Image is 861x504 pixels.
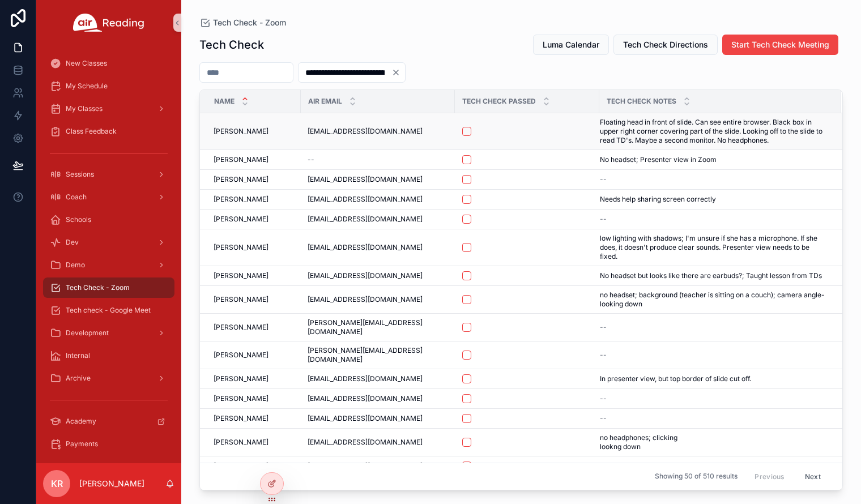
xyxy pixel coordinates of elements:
[607,97,676,106] span: Tech Check Notes
[66,238,79,247] span: Dev
[214,323,294,332] a: [PERSON_NAME]
[600,414,607,423] span: --
[600,351,828,360] a: --
[600,175,828,184] a: --
[43,300,174,321] a: Tech check - Google Meet
[600,195,716,204] span: Needs help sharing screen correctly
[308,374,423,383] span: [EMAIL_ADDRESS][DOMAIN_NAME]
[214,215,294,224] a: [PERSON_NAME]
[600,215,828,224] a: --
[308,215,423,224] span: [EMAIL_ADDRESS][DOMAIN_NAME]
[66,82,108,91] span: My Schedule
[66,260,85,270] span: Demo
[533,35,609,55] button: Luma Calendar
[66,170,94,179] span: Sessions
[731,39,829,50] span: Start Tech Check Meeting
[391,68,405,77] button: Clear
[213,17,286,28] span: Tech Check - Zoom
[214,351,294,360] a: [PERSON_NAME]
[214,462,268,471] span: [PERSON_NAME]
[308,414,448,423] a: [EMAIL_ADDRESS][DOMAIN_NAME]
[600,291,828,309] a: no headset; background (teacher is sitting on a couch); camera angle- looking down
[600,394,607,403] span: --
[79,478,144,489] p: [PERSON_NAME]
[308,295,423,304] span: [EMAIL_ADDRESS][DOMAIN_NAME]
[214,155,294,164] a: [PERSON_NAME]
[308,462,448,471] a: [EMAIL_ADDRESS][DOMAIN_NAME]
[600,323,607,332] span: --
[600,462,828,471] a: --
[308,438,423,447] span: [EMAIL_ADDRESS][DOMAIN_NAME]
[600,323,828,332] a: --
[600,234,828,261] a: low lighting with shadows; I'm unsure if she has a microphone. If she does, it doesn't produce cl...
[600,394,828,403] a: --
[43,121,174,142] a: Class Feedback
[308,97,342,106] span: Air Email
[797,468,829,485] button: Next
[214,195,294,204] a: [PERSON_NAME]
[600,414,828,423] a: --
[43,368,174,388] a: Archive
[199,17,286,28] a: Tech Check - Zoom
[214,97,235,106] span: Name
[308,127,448,136] a: [EMAIL_ADDRESS][DOMAIN_NAME]
[600,215,607,224] span: --
[66,283,130,292] span: Tech Check - Zoom
[600,271,822,280] span: No headset but looks like there are earbuds?; Taught lesson from TDs
[214,127,294,136] a: [PERSON_NAME]
[66,193,87,202] span: Coach
[214,374,294,383] a: [PERSON_NAME]
[66,127,117,136] span: Class Feedback
[214,438,294,447] a: [PERSON_NAME]
[308,195,448,204] a: [EMAIL_ADDRESS][DOMAIN_NAME]
[600,195,828,204] a: Needs help sharing screen correctly
[66,328,109,338] span: Development
[308,155,448,164] a: --
[600,155,828,164] a: No headset; Presenter view in Zoom
[308,215,448,224] a: [EMAIL_ADDRESS][DOMAIN_NAME]
[613,35,718,55] button: Tech Check Directions
[308,243,448,252] a: [EMAIL_ADDRESS][DOMAIN_NAME]
[214,351,268,360] span: [PERSON_NAME]
[308,318,448,336] a: [PERSON_NAME][EMAIL_ADDRESS][DOMAIN_NAME]
[308,271,448,280] a: [EMAIL_ADDRESS][DOMAIN_NAME]
[43,164,174,185] a: Sessions
[600,433,720,451] span: no headphones; clicking lookng down
[66,439,98,449] span: Payments
[214,374,268,383] span: [PERSON_NAME]
[36,45,181,463] div: scrollable content
[43,53,174,74] a: New Classes
[308,462,423,471] span: [EMAIL_ADDRESS][DOMAIN_NAME]
[308,243,423,252] span: [EMAIL_ADDRESS][DOMAIN_NAME]
[308,175,423,184] span: [EMAIL_ADDRESS][DOMAIN_NAME]
[43,232,174,253] a: Dev
[600,462,607,471] span: --
[600,374,751,383] span: In presenter view, but top border of slide cut off.
[66,59,107,68] span: New Classes
[308,346,448,364] span: [PERSON_NAME][EMAIL_ADDRESS][DOMAIN_NAME]
[43,323,174,343] a: Development
[308,414,423,423] span: [EMAIL_ADDRESS][DOMAIN_NAME]
[308,175,448,184] a: [EMAIL_ADDRESS][DOMAIN_NAME]
[214,271,294,280] a: [PERSON_NAME]
[66,104,103,113] span: My Classes
[43,210,174,230] a: Schools
[308,155,314,164] span: --
[214,215,268,224] span: [PERSON_NAME]
[214,175,294,184] a: [PERSON_NAME]
[600,271,828,280] a: No headset but looks like there are earbuds?; Taught lesson from TDs
[600,175,607,184] span: --
[600,118,828,145] a: Floating head in front of slide. Can see entire browser. Black box in upper right corner covering...
[214,295,294,304] a: [PERSON_NAME]
[462,97,536,106] span: Tech Check Passed
[66,215,91,224] span: Schools
[655,472,738,481] span: Showing 50 of 510 results
[73,14,144,32] img: App logo
[214,295,268,304] span: [PERSON_NAME]
[543,39,599,50] span: Luma Calendar
[308,374,448,383] a: [EMAIL_ADDRESS][DOMAIN_NAME]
